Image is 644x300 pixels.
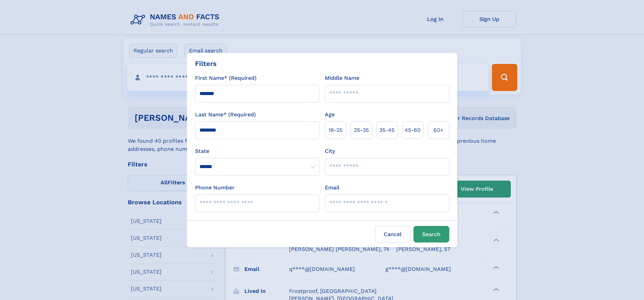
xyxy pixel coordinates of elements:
label: Middle Name [325,74,359,82]
label: City [325,147,335,155]
button: Search [413,226,449,243]
label: First Name* (Required) [195,74,257,82]
span: 18‑25 [329,126,342,134]
span: 25‑35 [354,126,369,134]
span: 60+ [433,126,444,134]
label: Cancel [375,226,411,243]
div: Filters [195,59,217,69]
label: Phone Number [195,184,235,192]
span: 45‑60 [405,126,421,134]
label: Email [325,184,339,192]
label: State [195,147,319,155]
label: Last Name* (Required) [195,111,256,119]
label: Age [325,111,335,119]
span: 35‑45 [379,126,395,134]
